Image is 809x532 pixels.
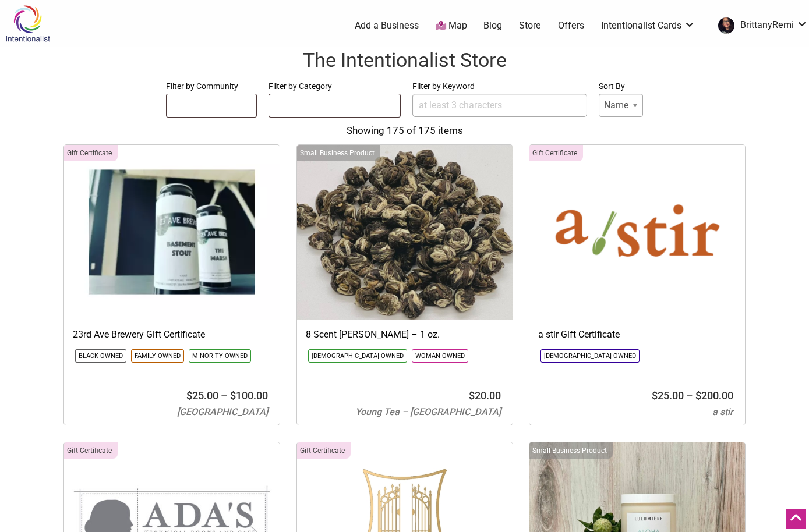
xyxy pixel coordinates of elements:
div: Click to show only this category [529,145,583,161]
a: Blog [483,19,502,32]
bdi: 25.00 [186,389,218,402]
span: Young Tea – [GEOGRAPHIC_DATA] [355,406,501,417]
div: Click to show only this category [64,145,118,161]
li: Click to show only this community [540,349,640,363]
input: at least 3 characters [412,94,587,117]
div: Click to show only this category [297,442,351,459]
div: Showing 175 of 175 items [12,123,797,139]
h3: a stir Gift Certificate [538,328,736,341]
a: Map [436,19,467,33]
span: $ [469,389,475,402]
li: Click to show only this community [308,349,407,363]
h3: 8 Scent [PERSON_NAME] – 1 oz. [306,328,504,341]
div: Click to show only this category [64,442,118,459]
label: Filter by Community [166,79,257,94]
div: Scroll Back to Top [786,509,806,529]
span: [GEOGRAPHIC_DATA] [177,406,268,417]
div: Click to show only this category [297,145,380,161]
h3: 23rd Ave Brewery Gift Certificate [73,328,271,341]
label: Filter by Keyword [412,79,587,94]
span: $ [652,389,658,402]
img: Young Tea 8 Scent Jasmine Green Pearl [297,145,513,320]
h1: The Intentionalist Store [12,47,797,75]
label: Sort By [599,79,643,94]
a: Store [519,19,541,32]
span: $ [230,389,236,402]
li: Click to show only this community [189,349,251,363]
a: BrittanyRemi [712,15,808,36]
span: $ [186,389,192,402]
div: Click to show only this category [529,442,613,459]
span: – [221,389,228,402]
label: Filter by Category [269,79,401,94]
span: $ [695,389,701,402]
a: Intentionalist Cards [601,19,695,32]
bdi: 25.00 [652,389,684,402]
li: Click to show only this community [75,349,126,363]
a: Add a Business [355,19,419,32]
a: Offers [558,19,584,32]
bdi: 200.00 [695,389,733,402]
span: – [686,389,693,402]
bdi: 100.00 [230,389,268,402]
li: Click to show only this community [131,349,184,363]
bdi: 20.00 [469,389,501,402]
li: Click to show only this community [412,349,468,363]
span: a stir [712,406,733,417]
